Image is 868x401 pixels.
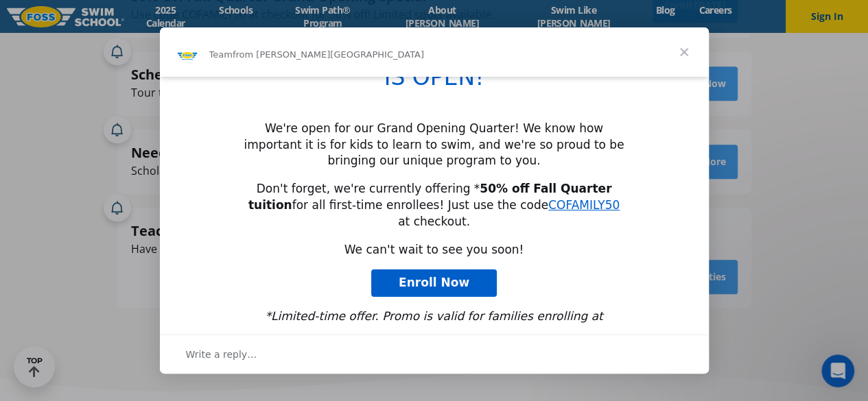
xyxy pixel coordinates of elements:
[399,276,469,289] span: Enroll Now
[209,49,233,60] span: Team
[659,27,709,77] span: Close
[176,44,198,66] img: Profile image for Team
[244,242,625,258] div: We can't wait to see you soon!
[371,269,497,297] a: Enroll Now
[233,49,424,60] span: from [PERSON_NAME][GEOGRAPHIC_DATA]
[160,335,709,374] div: Open conversation and reply
[248,182,611,212] b: 50% off Fall Quarter tuition
[186,345,257,363] span: Write a reply…
[548,198,620,212] a: COFAMILY50
[265,309,602,356] i: *Limited-time offer. Promo is valid for families enrolling at [PERSON_NAME] for the first time. O...
[244,121,625,169] div: We're open for our Grand Opening Quarter! We know how important it is for kids to learn to swim, ...
[244,181,625,230] div: Don't forget, we're currently offering * for all first-time enrollees! Just use the code at check...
